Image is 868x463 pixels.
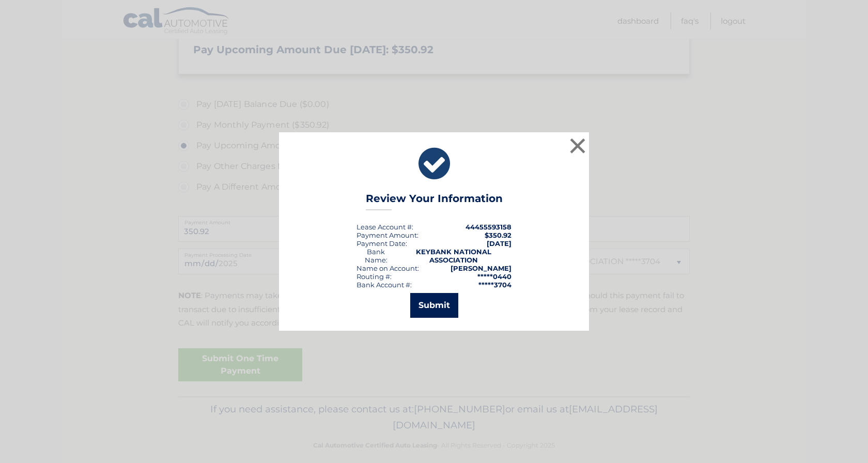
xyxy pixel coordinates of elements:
[357,223,413,231] div: Lease Account #:
[567,135,588,156] button: ×
[487,239,512,248] span: [DATE]
[357,272,392,281] div: Routing #:
[485,231,512,239] span: $350.92
[357,248,395,264] div: Bank Name:
[357,239,406,248] span: Payment Date
[466,223,512,231] strong: 44455593158
[416,248,491,264] strong: KEYBANK NATIONAL ASSOCIATION
[366,192,503,210] h3: Review Your Information
[357,281,412,289] div: Bank Account #:
[410,293,458,318] button: Submit
[357,239,407,248] div: :
[357,264,419,272] div: Name on Account:
[357,231,419,239] div: Payment Amount:
[451,264,512,272] strong: [PERSON_NAME]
